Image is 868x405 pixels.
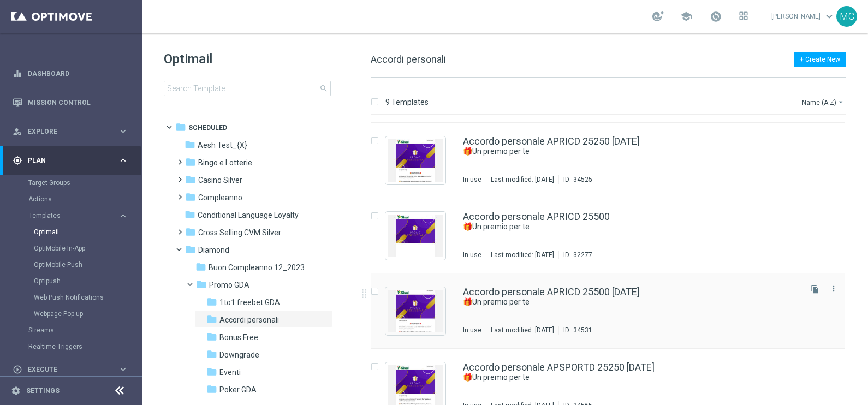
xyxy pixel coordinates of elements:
i: folder [206,296,217,307]
a: Settings [26,388,60,394]
button: person_search Explore keyboard_arrow_right [12,127,129,136]
i: folder [206,384,217,395]
span: Templates [29,212,107,219]
div: Web Push Notifications [34,289,141,306]
a: Accordo personale APRICD 25500 [DATE] [463,287,640,297]
div: In use [463,326,481,335]
a: Optimail [34,228,114,236]
div: Templates [28,207,141,322]
button: equalizer Dashboard [12,69,129,78]
div: In use [463,251,481,259]
span: Scheduled [188,123,227,133]
div: Plan [13,156,118,165]
i: folder [206,349,217,360]
span: Cross Selling CVM Silver [198,228,281,237]
span: Aesh Test_{X} [198,140,247,150]
div: Realtime Triggers [28,338,141,355]
div: ID: [558,175,592,184]
span: Bonus Free [219,332,258,342]
button: more_vert [828,282,839,295]
button: + Create New [794,52,846,67]
div: Press SPACE to select this row. [360,198,866,273]
a: Actions [28,195,114,204]
i: person_search [13,127,22,136]
i: keyboard_arrow_right [118,211,128,221]
a: Webpage Pop-up [34,309,114,318]
i: play_circle_outline [13,365,22,374]
button: file_copy [808,282,822,296]
i: folder [185,227,196,237]
div: Webpage Pop-up [34,306,141,322]
div: Press SPACE to select this row. [360,123,866,198]
button: Name (A-Z)arrow_drop_down [801,96,846,109]
span: Diamond [198,245,229,255]
i: file_copy [811,285,819,294]
div: Streams [28,322,141,338]
div: Dashboard [13,59,128,88]
i: gps_fixed [13,156,22,165]
button: play_circle_outline Execute keyboard_arrow_right [12,365,129,374]
span: keyboard_arrow_down [823,10,835,22]
div: 🎁Un premio per te [463,372,799,383]
span: school [680,10,692,22]
div: 32277 [573,251,592,259]
img: 34531.jpeg [388,290,443,332]
a: Accordo personale APRICD 25250 [DATE] [463,136,640,146]
a: OptiMobile In-App [34,244,114,253]
span: Eventi [219,367,241,377]
span: Poker GDA [219,385,257,395]
div: Actions [28,191,141,207]
div: In use [463,175,481,184]
h1: Optimail [164,50,331,68]
span: Downgrade [219,350,259,360]
div: 34531 [573,326,592,335]
div: Execute [13,365,118,374]
div: Last modified: [DATE] [486,251,558,259]
a: OptiMobile Push [34,260,114,269]
button: gps_fixed Plan keyboard_arrow_right [12,156,129,165]
a: 🎁Un premio per te [463,297,774,307]
a: [PERSON_NAME]keyboard_arrow_down [770,8,836,25]
a: Accordo personale APSPORTD 25250 [DATE] [463,362,655,372]
span: Casino Silver [198,175,242,185]
div: Templates keyboard_arrow_right [28,211,129,220]
span: Accordi personali [219,315,279,325]
div: Mission Control [13,88,128,117]
i: arrow_drop_down [836,98,845,106]
a: Realtime Triggers [28,342,114,351]
i: folder [206,314,217,325]
div: 🎁Un premio per te [463,222,799,232]
i: folder [175,122,186,133]
div: Mission Control [12,98,129,107]
span: Buon Compleanno 12_2023 [209,263,305,272]
a: Dashboard [28,59,128,88]
div: Press SPACE to select this row. [360,273,866,349]
span: Plan [28,157,118,164]
div: Optimail [34,224,141,240]
div: OptiMobile Push [34,257,141,273]
a: 🎁Un premio per te [463,222,774,232]
span: Promo GDA [209,280,249,290]
span: Compleanno [198,193,242,202]
div: Explore [13,127,118,136]
i: folder [185,209,195,220]
div: 34525 [573,175,592,184]
div: 🎁Un premio per te [463,146,799,157]
span: Accordi personali [371,53,446,65]
a: Streams [28,326,114,335]
i: folder [206,366,217,377]
a: Web Push Notifications [34,293,114,302]
div: ID: [558,326,592,335]
div: ID: [558,251,592,259]
i: settings [11,386,21,396]
i: keyboard_arrow_right [118,364,128,374]
span: search [319,84,328,93]
a: Target Groups [28,178,114,187]
i: keyboard_arrow_right [118,126,128,136]
a: Mission Control [28,88,128,117]
input: Search Template [164,81,331,96]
